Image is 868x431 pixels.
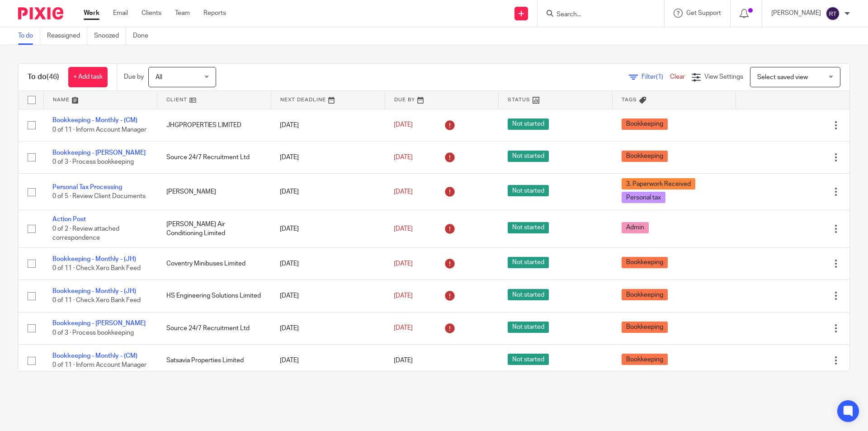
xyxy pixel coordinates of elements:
span: [DATE] [394,226,413,232]
a: Bookkeeping - [PERSON_NAME] [52,150,146,156]
td: HS Engineering Solutions Limited [157,280,271,312]
img: svg%3E [826,6,840,21]
td: Source 24/7 Recruitment Ltd [157,312,271,344]
span: Bookkeeping [622,354,668,365]
p: [PERSON_NAME] [771,9,821,18]
span: Personal tax [622,192,665,203]
a: + Add task [68,67,108,87]
span: Not started [508,222,549,233]
a: Clear [670,74,685,80]
span: [DATE] [394,293,413,299]
h1: To do [28,72,59,82]
span: [DATE] [394,154,413,161]
span: Not started [508,322,549,333]
span: Filter [642,74,670,80]
a: Bookkeeping - [PERSON_NAME] [52,320,146,327]
td: [PERSON_NAME] [157,174,271,210]
span: Not started [508,185,549,196]
td: JHGPROPERTIES LIMITED [157,109,271,141]
td: Source 24/7 Recruitment Ltd [157,141,271,173]
span: [DATE] [394,122,413,128]
span: (46) [47,73,59,81]
a: Bookkeeping - Monthly - (CM) [52,353,137,359]
img: Pixie [18,7,63,19]
span: Tags [622,97,637,102]
a: Done [133,27,155,45]
input: Search [556,11,637,19]
a: Reassigned [47,27,87,45]
span: Not started [508,151,549,162]
span: 0 of 3 · Process bookkeeping [52,330,134,336]
a: Personal Tax Processing [52,184,122,190]
td: [DATE] [271,345,385,377]
td: [DATE] [271,210,385,247]
span: [DATE] [394,260,413,267]
a: Bookkeeping - Monthly - (JH) [52,288,136,294]
span: Get Support [686,10,721,16]
span: View Settings [704,74,743,80]
span: Admin [622,222,649,233]
span: All [156,74,162,81]
span: Bookkeeping [622,257,668,268]
td: [PERSON_NAME] Air Conditioning Limited [157,210,271,247]
span: Bookkeeping [622,151,668,162]
a: Action Post [52,216,86,223]
span: 0 of 11 · Check Xero Bank Feed [52,265,141,271]
td: [DATE] [271,280,385,312]
span: 0 of 11 · Inform Account Manager [52,127,146,133]
span: Not started [508,118,549,130]
a: Snoozed [94,27,126,45]
span: 0 of 11 · Check Xero Bank Feed [52,298,141,304]
td: Satsavia Properties Limited [157,345,271,377]
td: [DATE] [271,247,385,279]
span: 0 of 11 · Inform Account Manager [52,362,146,368]
a: Bookkeeping - Monthly - (JH) [52,256,136,262]
span: (1) [656,74,663,80]
a: Clients [142,9,161,18]
td: Coventry Minibuses Limited [157,247,271,279]
a: Bookkeeping - Monthly - (CM) [52,117,137,123]
span: [DATE] [394,325,413,332]
span: [DATE] [394,189,413,195]
td: [DATE] [271,174,385,210]
span: 3. Paperwork Received [622,178,695,189]
p: Due by [124,72,144,81]
span: Select saved view [757,74,808,81]
span: Not started [508,257,549,268]
td: [DATE] [271,312,385,344]
a: Reports [203,9,226,18]
span: Bookkeeping [622,322,668,333]
span: 0 of 5 · Review Client Documents [52,193,146,199]
a: Team [175,9,190,18]
span: 0 of 2 · Review attached correspondence [52,226,119,242]
td: [DATE] [271,141,385,173]
span: Bookkeeping [622,118,668,130]
a: To do [18,27,40,45]
a: Email [113,9,128,18]
span: Bookkeeping [622,289,668,300]
span: Not started [508,354,549,365]
span: [DATE] [394,357,413,364]
a: Work [84,9,99,18]
td: [DATE] [271,109,385,141]
span: Not started [508,289,549,300]
span: 0 of 3 · Process bookkeeping [52,159,134,165]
